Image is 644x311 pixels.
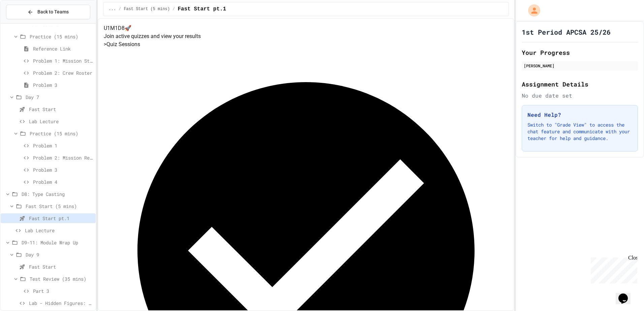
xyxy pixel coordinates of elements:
[588,255,637,283] iframe: chat widget
[616,284,637,304] iframe: chat widget
[22,191,93,198] span: D8: Type Casting
[26,94,93,101] span: Day 7
[29,106,93,113] span: Fast Start
[33,287,93,295] span: Part 3
[527,122,632,142] p: Switch to "Grade View" to access the chat feature and communicate with your teacher for help and ...
[33,178,93,185] span: Problem 4
[522,27,611,37] h1: 1st Period APCSA 25/26
[33,142,93,149] span: Problem 1
[522,79,638,89] h2: Assignment Details
[33,166,93,173] span: Problem 3
[33,69,93,76] span: Problem 2: Crew Roster
[172,6,175,12] span: /
[33,45,93,52] span: Reference Link
[30,275,93,282] span: Test Review (35 mins)
[37,8,69,15] span: Back to Teams
[30,33,93,40] span: Practice (15 mins)
[29,300,93,307] span: Lab - Hidden Figures: Launch Weight Calculator
[29,263,93,270] span: Fast Start
[30,130,93,137] span: Practice (15 mins)
[3,3,46,43] div: Chat with us now!Close
[109,6,116,12] span: ...
[521,3,542,18] div: My Account
[33,57,93,64] span: Problem 1: Mission Status Display
[522,48,638,57] h2: Your Progress
[119,6,121,12] span: /
[104,32,509,40] p: Join active quizzes and view your results
[104,40,509,48] h5: > Quiz Sessions
[25,227,93,234] span: Lab Lecture
[33,81,93,89] span: Problem 3
[527,111,632,119] h3: Need Help?
[29,215,93,222] span: Fast Start pt.1
[522,92,638,100] div: No due date set
[29,118,93,125] span: Lab Lecture
[178,5,226,13] span: Fast Start pt.1
[33,154,93,161] span: Problem 2: Mission Resource Calculator
[104,24,509,32] h4: U1M1D8 🚀
[124,6,170,12] span: Fast Start (5 mins)
[26,203,93,210] span: Fast Start (5 mins)
[524,63,636,69] div: [PERSON_NAME]
[22,239,93,246] span: D9-11: Module Wrap Up
[26,251,93,258] span: Day 9
[6,5,90,19] button: Back to Teams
